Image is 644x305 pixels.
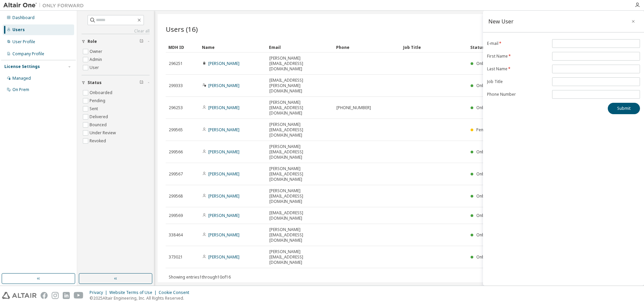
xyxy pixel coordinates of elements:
[487,92,548,97] label: Phone Number
[88,80,102,85] span: Status
[208,83,239,88] a: [PERSON_NAME]
[169,274,231,280] span: Showing entries 1 through 10 of 16
[12,39,35,45] div: User Profile
[269,100,330,116] span: [PERSON_NAME][EMAIL_ADDRESS][DOMAIN_NAME]
[336,42,398,53] div: Phone
[476,254,499,260] span: Onboarded
[169,149,183,155] span: 299566
[269,188,330,204] span: [PERSON_NAME][EMAIL_ADDRESS][DOMAIN_NAME]
[90,56,103,64] label: Admin
[90,290,109,295] div: Privacy
[476,127,492,133] span: Pending
[12,27,25,32] div: Users
[90,113,109,121] label: Delivered
[608,103,640,114] button: Submit
[208,61,239,66] a: [PERSON_NAME]
[476,149,499,155] span: Onboarded
[159,290,193,295] div: Cookie Consent
[12,15,35,20] div: Dashboard
[476,171,499,177] span: Onboarded
[169,171,183,177] span: 299567
[269,210,330,221] span: [EMAIL_ADDRESS][DOMAIN_NAME]
[169,61,183,66] span: 296251
[168,42,197,53] div: MDH ID
[12,51,44,57] div: Company Profile
[476,193,499,199] span: Onboarded
[269,227,330,243] span: [PERSON_NAME][EMAIL_ADDRESS][DOMAIN_NAME]
[74,292,84,299] img: youtube.svg
[169,105,183,110] span: 296253
[140,80,144,85] span: Clear filter
[82,34,150,49] button: Role
[3,2,87,9] img: Altair One
[208,232,239,238] a: [PERSON_NAME]
[169,194,183,199] span: 299568
[166,24,198,34] span: Users (16)
[403,42,465,53] div: Job Title
[336,105,371,110] span: [PHONE_NUMBER]
[169,127,183,133] span: 299565
[208,193,239,199] a: [PERSON_NAME]
[82,28,150,34] a: Clear all
[12,76,31,81] div: Managed
[476,105,499,110] span: Onboarded
[82,75,150,90] button: Status
[63,292,70,299] img: linkedin.svg
[88,39,97,44] span: Role
[2,292,37,299] img: altair_logo.svg
[202,42,264,53] div: Name
[269,166,330,182] span: [PERSON_NAME][EMAIL_ADDRESS][DOMAIN_NAME]
[476,232,499,238] span: Onboarded
[4,64,40,69] div: License Settings
[109,290,159,295] div: Website Terms of Use
[208,213,239,218] a: [PERSON_NAME]
[476,83,499,88] span: Onboarded
[90,89,114,97] label: Onboarded
[208,105,239,110] a: [PERSON_NAME]
[470,42,598,53] div: Status
[488,19,514,24] div: New User
[90,137,107,145] label: Revoked
[208,127,239,133] a: [PERSON_NAME]
[90,129,117,137] label: Under Review
[90,48,104,56] label: Owner
[269,249,330,265] span: [PERSON_NAME][EMAIL_ADDRESS][DOMAIN_NAME]
[269,78,330,94] span: [EMAIL_ADDRESS][PERSON_NAME][DOMAIN_NAME]
[12,87,29,92] div: On Prem
[487,54,548,59] label: First Name
[169,213,183,218] span: 299569
[208,171,239,177] a: [PERSON_NAME]
[90,105,99,113] label: Sent
[90,121,108,129] label: Bounced
[169,254,183,260] span: 373021
[269,56,330,72] span: [PERSON_NAME][EMAIL_ADDRESS][DOMAIN_NAME]
[169,83,183,88] span: 299333
[52,292,59,299] img: instagram.svg
[269,122,330,138] span: [PERSON_NAME][EMAIL_ADDRESS][DOMAIN_NAME]
[487,79,548,84] label: Job Title
[208,149,239,155] a: [PERSON_NAME]
[41,292,48,299] img: facebook.svg
[487,41,548,46] label: E-mail
[269,144,330,160] span: [PERSON_NAME][EMAIL_ADDRESS][DOMAIN_NAME]
[487,66,548,72] label: Last Name
[90,64,100,72] label: User
[140,39,144,44] span: Clear filter
[169,232,183,238] span: 338464
[90,295,193,301] p: © 2025 Altair Engineering, Inc. All Rights Reserved.
[90,97,107,105] label: Pending
[476,61,499,66] span: Onboarded
[476,213,499,218] span: Onboarded
[208,254,239,260] a: [PERSON_NAME]
[269,42,331,53] div: Email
